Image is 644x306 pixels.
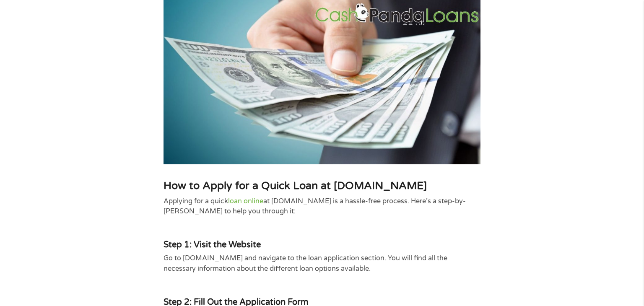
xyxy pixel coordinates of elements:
[164,253,480,274] p: Go to [DOMAIN_NAME] and navigate to the loan application section. You will find all the necessary...
[164,179,427,192] strong: How to Apply for a Quick Loan at [DOMAIN_NAME]
[228,197,263,205] a: loan online
[164,196,480,217] p: Applying for a quick at [DOMAIN_NAME] is a hassle-free process. Here’s a step-by-[PERSON_NAME] to...
[164,239,261,250] strong: Step 1: Visit the Website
